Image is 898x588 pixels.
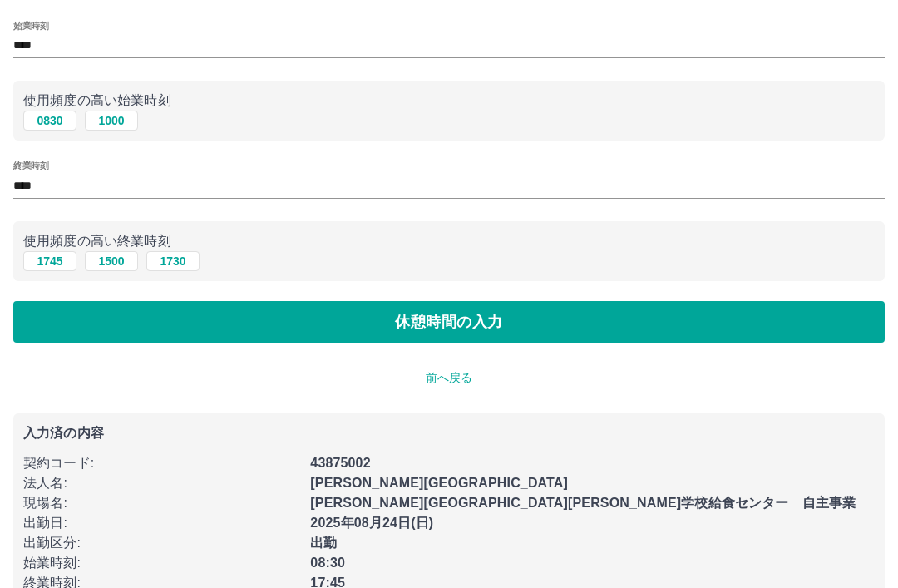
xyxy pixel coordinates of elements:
p: 使用頻度の高い始業時刻 [23,91,875,111]
p: 現場名 : [23,493,300,513]
b: 08:30 [310,556,345,570]
label: 終業時刻 [13,160,48,172]
button: 1730 [146,251,200,271]
p: 使用頻度の高い終業時刻 [23,231,875,251]
button: 0830 [23,111,76,131]
button: 1500 [85,251,138,271]
p: 法人名 : [23,473,300,493]
b: [PERSON_NAME][GEOGRAPHIC_DATA] [310,476,568,490]
p: 契約コード : [23,453,300,473]
p: 出勤区分 : [23,533,300,553]
button: 休憩時間の入力 [13,301,885,343]
p: 入力済の内容 [23,427,875,440]
label: 始業時刻 [13,19,48,32]
button: 1000 [85,111,138,131]
b: 出勤 [310,536,337,550]
p: 出勤日 : [23,513,300,533]
b: 2025年08月24日(日) [310,516,433,530]
b: 43875002 [310,456,370,470]
b: [PERSON_NAME][GEOGRAPHIC_DATA][PERSON_NAME]学校給食センター 自主事業 [310,496,856,510]
p: 始業時刻 : [23,553,300,573]
p: 前へ戻る [13,369,885,387]
button: 1745 [23,251,76,271]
